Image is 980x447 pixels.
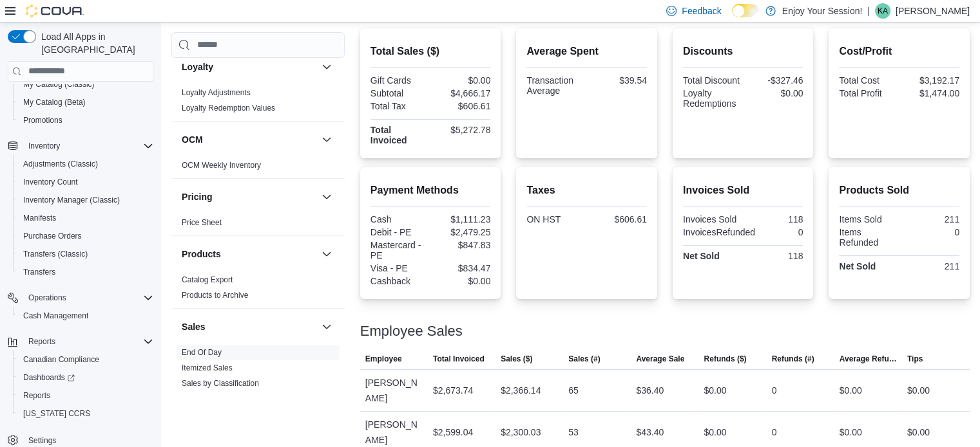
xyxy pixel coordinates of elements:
[636,383,664,398] div: $36.40
[526,214,584,224] div: ON HST
[3,137,159,155] button: Inventory
[319,246,334,262] button: Products
[18,156,103,172] a: Adjustments (Classic)
[18,210,61,226] a: Manifests
[182,378,259,388] span: Sales by Classification
[360,370,428,411] div: [PERSON_NAME]
[28,435,56,446] span: Settings
[23,97,86,107] span: My Catalog (Beta)
[18,228,153,244] span: Purchase Orders
[182,133,316,146] button: OCM
[182,104,275,113] a: Loyalty Redemption Values
[23,311,88,321] span: Cash Management
[23,334,61,349] button: Reports
[182,248,316,260] button: Products
[18,192,125,208] a: Inventory Manager (Classic)
[433,276,490,286] div: $0.00
[182,133,203,146] h3: OCM
[682,5,721,17] span: Feedback
[182,160,261,170] span: OCM Weekly Inventory
[23,290,153,306] span: Operations
[636,424,664,440] div: $43.40
[840,424,862,440] div: $0.00
[433,88,490,98] div: $4,666.17
[18,95,153,110] span: My Catalog (Beta)
[3,333,159,351] button: Reports
[18,77,153,92] span: My Catalog (Classic)
[171,158,345,178] div: OCM
[433,383,473,398] div: $2,673.74
[171,215,345,235] div: Pricing
[182,217,222,228] span: Price Sheet
[867,3,870,19] p: |
[13,369,159,387] a: Dashboards
[171,272,345,308] div: Products
[13,173,159,191] button: Inventory Count
[23,138,153,154] span: Inventory
[590,214,647,224] div: $606.61
[732,17,733,18] span: Dark Mode
[182,320,206,333] h3: Sales
[28,336,55,347] span: Reports
[13,191,159,209] button: Inventory Manager (Classic)
[3,289,159,307] button: Operations
[433,101,490,111] div: $606.61
[902,88,959,98] div: $1,474.00
[590,75,647,86] div: $39.54
[840,354,897,364] span: Average Refund
[18,174,83,190] a: Inventory Count
[875,3,890,19] div: Kim Alakas
[501,383,541,398] div: $2,366.14
[18,246,93,262] a: Transfers (Classic)
[182,218,222,227] a: Price Sheet
[745,88,803,98] div: $0.00
[13,387,159,405] button: Reports
[18,370,153,385] span: Dashboards
[23,195,120,205] span: Inventory Manager (Classic)
[13,405,159,423] button: [US_STATE] CCRS
[18,113,68,128] a: Promotions
[23,408,90,419] span: [US_STATE] CCRS
[13,351,159,369] button: Canadian Compliance
[18,308,93,324] a: Cash Management
[23,177,78,187] span: Inventory Count
[182,60,213,73] h3: Loyalty
[18,406,95,421] a: [US_STATE] CCRS
[18,370,80,385] a: Dashboards
[23,159,98,169] span: Adjustments (Classic)
[319,59,334,75] button: Loyalty
[182,275,233,284] a: Catalog Export
[18,228,87,244] a: Purchase Orders
[182,248,221,260] h3: Products
[526,44,647,59] h2: Average Spent
[683,88,740,109] div: Loyalty Redemptions
[568,354,600,364] span: Sales (#)
[319,189,334,205] button: Pricing
[370,183,491,198] h2: Payment Methods
[319,132,334,147] button: OCM
[182,347,222,358] span: End Of Day
[745,251,803,261] div: 118
[26,5,84,17] img: Cova
[182,88,251,97] a: Loyalty Adjustments
[370,44,491,59] h2: Total Sales ($)
[839,183,959,198] h2: Products Sold
[902,261,959,271] div: 211
[18,352,153,367] span: Canadian Compliance
[433,354,485,364] span: Total Invoiced
[433,424,473,440] div: $2,599.04
[23,354,99,365] span: Canadian Compliance
[370,125,407,145] strong: Total Invoiced
[13,111,159,129] button: Promotions
[13,155,159,173] button: Adjustments (Classic)
[18,174,153,190] span: Inventory Count
[839,44,959,59] h2: Cost/Profit
[18,264,61,280] a: Transfers
[840,383,862,398] div: $0.00
[182,103,275,113] span: Loyalty Redemption Values
[23,115,62,125] span: Promotions
[839,261,876,271] strong: Net Sold
[18,352,104,367] a: Canadian Compliance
